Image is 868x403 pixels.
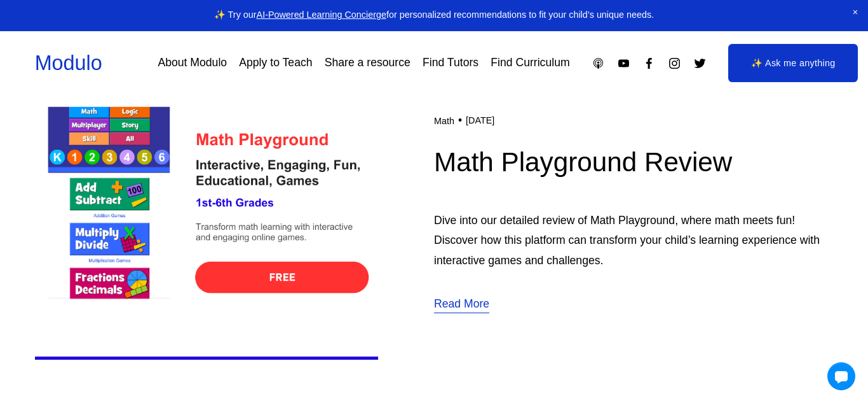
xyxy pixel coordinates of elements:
a: YouTube [617,57,630,70]
a: AI-Powered Learning Concierge [257,10,386,20]
a: Modulo [35,52,102,74]
p: Dive into our detailed review of Math Playground, where math meets fun! Discover how this platfor... [434,211,833,271]
a: About Modulo [158,52,227,74]
a: Math [434,116,454,126]
time: [DATE] [466,115,494,126]
a: Find Curriculum [491,52,569,74]
img: Math Playground Review [35,40,378,385]
a: Share a resource [325,52,410,74]
a: Read More [434,294,489,315]
a: Math Playground Review [434,147,732,177]
a: Facebook [642,57,656,70]
a: Apple Podcasts [592,57,605,70]
a: Twitter [693,57,707,70]
a: Instagram [668,57,681,70]
a: Find Tutors [423,52,478,74]
a: ✨ Ask me anything [728,44,858,82]
a: Apply to Teach [239,52,312,74]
